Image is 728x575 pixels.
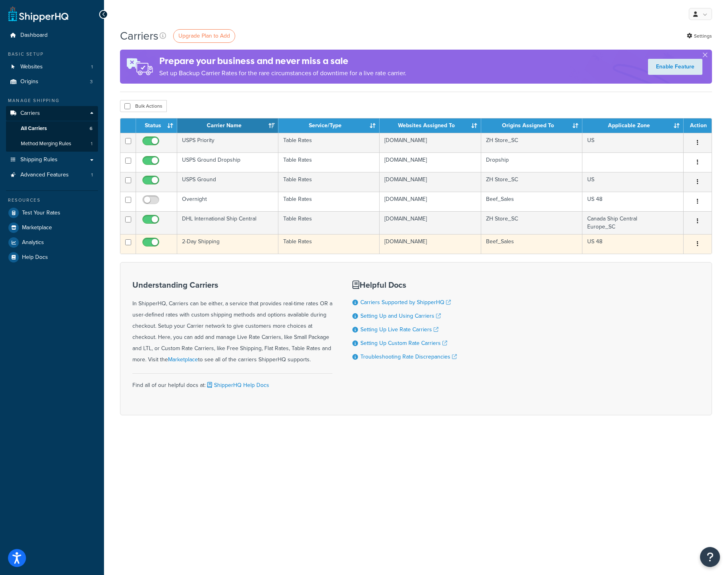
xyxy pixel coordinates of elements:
[90,125,92,132] span: 6
[22,224,52,231] span: Marketplace
[278,211,380,234] td: Table Rates
[6,97,98,104] div: Manage Shipping
[648,59,702,75] a: Enable Feature
[278,118,380,133] th: Service/Type: activate to sort column ascending
[8,6,68,22] a: ShipperHQ Home
[582,133,684,152] td: US
[582,192,684,211] td: US 48
[159,54,406,68] h4: Prepare your business and never miss a sale
[6,220,98,235] a: Marketplace
[582,234,684,254] td: US 48
[582,211,684,234] td: Canada Ship Central Europe_SC
[6,168,98,182] li: Advanced Features
[20,110,40,117] span: Carriers
[352,280,457,289] h3: Helpful Docs
[20,64,43,70] span: Websites
[132,280,332,289] h3: Understanding Carriers
[360,325,438,334] a: Setting Up Live Rate Carriers
[380,192,481,211] td: [DOMAIN_NAME]
[278,172,380,192] td: Table Rates
[6,121,98,136] li: All Carriers
[177,192,278,211] td: Overnight
[6,60,98,74] li: Websites
[278,192,380,211] td: Table Rates
[380,118,481,133] th: Websites Assigned To: activate to sort column ascending
[6,152,98,167] a: Shipping Rules
[136,118,177,133] th: Status: activate to sort column ascending
[6,60,98,74] a: Websites 1
[6,250,98,264] a: Help Docs
[360,312,441,320] a: Setting Up and Using Carriers
[177,211,278,234] td: DHL International Ship Central
[278,133,380,152] td: Table Rates
[6,197,98,204] div: Resources
[481,192,582,211] td: Beef_Sales
[206,381,269,389] a: ShipperHQ Help Docs
[360,339,447,347] a: Setting Up Custom Rate Carriers
[481,133,582,152] td: ZH Store_SC
[278,152,380,172] td: Table Rates
[380,211,481,234] td: [DOMAIN_NAME]
[21,140,71,147] span: Method Merging Rules
[380,234,481,254] td: [DOMAIN_NAME]
[380,152,481,172] td: [DOMAIN_NAME]
[120,50,159,84] img: ad-rules-rateshop-fe6ec290ccb7230408bd80ed9643f0289d75e0ffd9eb532fc0e269fcd187b520.png
[21,125,47,132] span: All Carriers
[120,28,158,44] h1: Carriers
[687,30,712,42] a: Settings
[582,172,684,192] td: US
[6,168,98,182] a: Advanced Features 1
[22,239,44,246] span: Analytics
[20,78,38,85] span: Origins
[177,133,278,152] td: USPS Priority
[582,118,684,133] th: Applicable Zone: activate to sort column ascending
[90,78,93,85] span: 3
[132,373,332,391] div: Find all of our helpful docs at:
[177,172,278,192] td: USPS Ground
[159,68,406,79] p: Set up Backup Carrier Rates for the rare circumstances of downtime for a live rate carrier.
[481,234,582,254] td: Beef_Sales
[132,280,332,365] div: In ShipperHQ, Carriers can be either, a service that provides real-time rates OR a user-defined r...
[6,206,98,220] a: Test Your Rates
[481,118,582,133] th: Origins Assigned To: activate to sort column ascending
[177,152,278,172] td: USPS Ground Dropship
[6,74,98,89] li: Origins
[684,118,712,133] th: Action
[22,254,48,261] span: Help Docs
[91,140,92,147] span: 1
[168,355,198,364] a: Marketplace
[481,172,582,192] td: ZH Store_SC
[278,234,380,254] td: Table Rates
[360,298,451,307] a: Carriers Supported by ShipperHQ
[6,106,98,121] a: Carriers
[91,64,93,70] span: 1
[6,74,98,89] a: Origins 3
[20,156,58,163] span: Shipping Rules
[91,172,93,178] span: 1
[173,29,235,43] a: Upgrade Plan to Add
[20,32,48,39] span: Dashboard
[6,235,98,250] a: Analytics
[20,172,69,178] span: Advanced Features
[120,100,167,112] button: Bulk Actions
[360,353,457,361] a: Troubleshooting Rate Discrepancies
[700,547,720,567] button: Open Resource Center
[178,32,230,40] span: Upgrade Plan to Add
[6,136,98,151] li: Method Merging Rules
[6,106,98,152] li: Carriers
[6,136,98,151] a: Method Merging Rules 1
[6,28,98,43] a: Dashboard
[6,121,98,136] a: All Carriers 6
[177,118,278,133] th: Carrier Name: activate to sort column ascending
[380,133,481,152] td: [DOMAIN_NAME]
[380,172,481,192] td: [DOMAIN_NAME]
[177,234,278,254] td: 2-Day Shipping
[481,152,582,172] td: Dropship
[6,51,98,58] div: Basic Setup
